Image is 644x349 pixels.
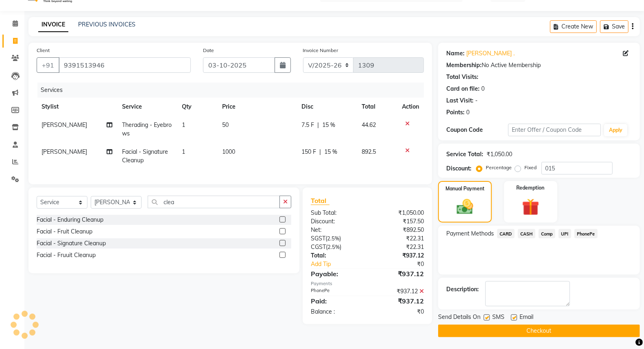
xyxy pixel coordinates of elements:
[378,260,430,268] div: ₹0
[445,185,485,192] label: Manual Payment
[446,73,478,81] div: Total Visits:
[367,226,430,234] div: ₹892.50
[438,325,640,337] button: Checkout
[122,148,168,164] span: Facial - Signature Cleanup
[122,121,172,137] span: Therading - Eyebrows
[38,17,68,32] a: INVOICE
[446,150,483,159] div: Service Total:
[222,121,229,129] span: 50
[520,313,533,323] span: Email
[438,313,480,323] span: Send Details On
[319,148,321,156] span: |
[177,98,217,116] th: Qty
[217,98,297,116] th: Price
[524,164,537,171] label: Fixed
[305,260,378,268] a: Add Tip
[37,98,117,116] th: Stylist
[367,296,430,306] div: ₹937.12
[518,229,535,238] span: CASH
[311,280,424,287] div: Payments
[203,47,214,54] label: Date
[446,229,494,238] span: Payment Methods
[37,57,59,73] button: +91
[41,121,87,129] span: [PERSON_NAME]
[37,216,103,224] div: Facial - Enduring Cleanup
[305,308,367,316] div: Balance :
[78,21,135,28] a: PREVIOUS INVOICES
[367,287,430,296] div: ₹937.12
[305,243,367,251] div: ( )
[446,61,482,70] div: Membership:
[305,209,367,217] div: Sub Total:
[487,150,512,159] div: ₹1,050.00
[397,98,424,116] th: Action
[367,269,430,279] div: ₹937.12
[446,164,472,173] div: Discount:
[574,229,598,238] span: PhonePe
[362,148,376,155] span: 892.5
[327,235,339,242] span: 2.5%
[517,184,545,192] label: Redemption
[357,98,397,116] th: Total
[466,108,469,117] div: 0
[317,121,319,129] span: |
[301,148,316,156] span: 150 F
[311,243,326,251] span: CGST
[305,269,367,279] div: Payable:
[117,98,177,116] th: Service
[517,196,545,218] img: _gift.svg
[148,196,280,208] input: Search or Scan
[367,243,430,251] div: ₹22.31
[367,217,430,226] div: ₹157.50
[327,244,340,250] span: 2.5%
[37,251,96,260] div: Facial - Fruuit Cleanup
[446,108,465,117] div: Points:
[305,287,367,296] div: PhonePe
[604,124,627,136] button: Apply
[222,148,235,155] span: 1000
[367,251,430,260] div: ₹937.12
[305,234,367,243] div: ( )
[362,121,376,129] span: 44.62
[311,196,330,205] span: Total
[37,47,50,54] label: Client
[41,148,87,155] span: [PERSON_NAME]
[446,285,479,294] div: Description:
[600,20,629,33] button: Save
[446,126,508,134] div: Coupon Code
[497,229,515,238] span: CARD
[539,229,556,238] span: Comp
[37,227,92,236] div: Facial - Fruit Cleanup
[37,239,106,248] div: Facial - Signature Cleanup
[182,148,186,155] span: 1
[37,83,430,98] div: Services
[486,164,512,171] label: Percentage
[446,49,465,58] div: Name:
[305,296,367,306] div: Paid:
[452,197,478,216] img: _cash.svg
[303,47,338,54] label: Invoice Number
[305,226,367,234] div: Net:
[59,57,191,73] input: Search by Name/Mobile/Email/Code
[475,96,478,105] div: -
[367,209,430,217] div: ₹1,050.00
[559,229,571,238] span: UPI
[367,234,430,243] div: ₹22.31
[481,85,485,93] div: 0
[311,235,325,242] span: SGST
[322,121,335,129] span: 15 %
[466,49,515,58] a: [PERSON_NAME] .
[182,121,186,129] span: 1
[492,313,504,323] span: SMS
[508,124,601,136] input: Enter Offer / Coupon Code
[446,61,632,70] div: No Active Membership
[446,85,480,93] div: Card on file:
[297,98,357,116] th: Disc
[324,148,337,156] span: 15 %
[550,20,597,33] button: Create New
[305,217,367,226] div: Discount:
[301,121,314,129] span: 7.5 F
[305,251,367,260] div: Total:
[446,96,474,105] div: Last Visit:
[367,308,430,316] div: ₹0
